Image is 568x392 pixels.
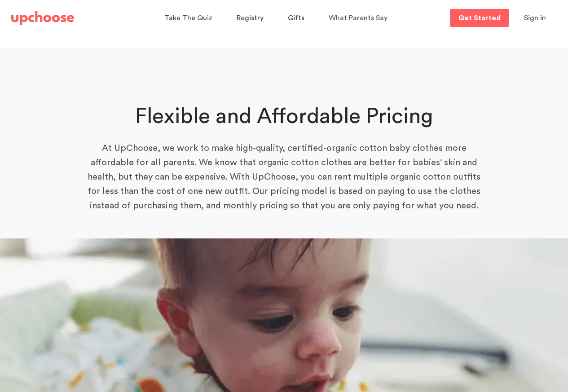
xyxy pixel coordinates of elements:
a: UpChoose [11,9,74,27]
span: Take The Quiz [164,14,212,22]
button: Sign in [513,9,557,27]
a: Gifts [288,9,307,27]
p: Get Started [458,14,501,22]
span: What Parents Say [329,14,387,22]
span: Gifts [288,14,304,22]
img: UpChoose [11,11,74,25]
a: Get Started [450,9,509,27]
a: Take The Quiz [164,9,215,27]
h1: Flexible and Affordable Pricing [84,102,484,131]
a: What Parents Say [329,9,390,27]
a: Registry [237,9,266,27]
span: Registry [237,14,264,22]
span: Sign in [524,14,546,22]
p: At UpChoose, we work to make high-quality, certified-organic cotton baby clothes more affordable ... [84,141,484,213]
